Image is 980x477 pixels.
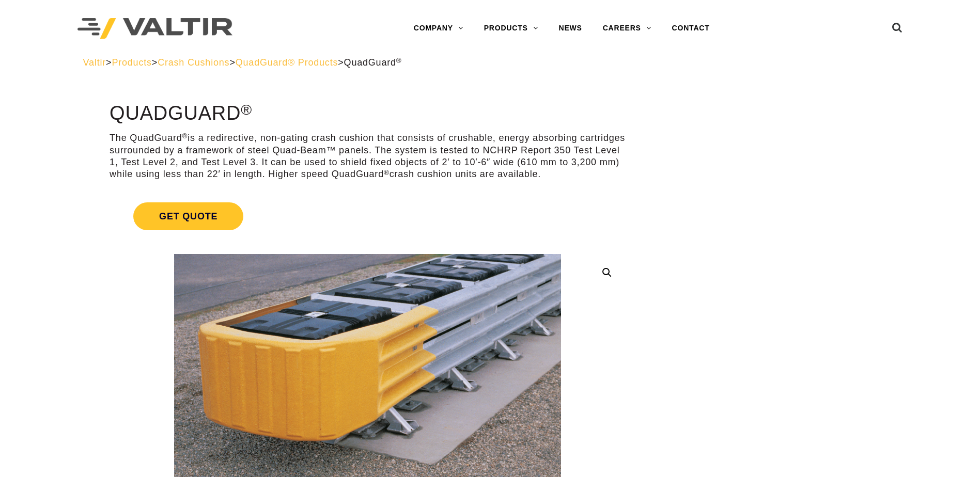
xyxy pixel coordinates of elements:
span: Get Quote [133,202,243,230]
div: > > > > [83,57,897,69]
a: Products [112,57,151,68]
sup: ® [182,132,188,140]
span: QuadGuard [344,57,402,68]
a: Valtir [83,57,106,68]
a: CONTACT [662,18,720,39]
a: QuadGuard® Products [236,57,338,68]
a: NEWS [549,18,593,39]
sup: ® [396,57,402,65]
a: Crash Cushions [158,57,229,68]
h1: QuadGuard [110,103,626,124]
a: PRODUCTS [474,18,549,39]
a: CAREERS [593,18,662,39]
a: COMPANY [403,18,474,39]
img: Valtir [77,18,232,39]
sup: ® [241,101,252,118]
a: Get Quote [110,190,626,243]
sup: ® [384,169,390,177]
p: The QuadGuard is a redirective, non-gating crash cushion that consists of crushable, energy absor... [110,132,626,181]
